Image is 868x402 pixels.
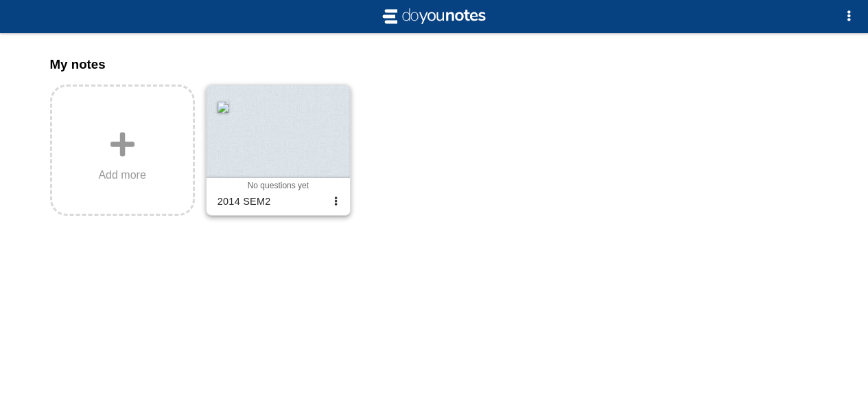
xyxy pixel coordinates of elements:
h3: My notes [50,57,819,72]
div: 2014 SEM2 [212,190,328,212]
button: Options [835,3,863,30]
span: No questions yet [248,181,309,190]
a: No questions yet2014 SEM2 [206,85,351,216]
img: svg+xml;base64,CiAgICAgIDxzdmcgdmlld0JveD0iLTIgLTIgMjAgNCIgeG1sbnM9Imh0dHA6Ly93d3cudzMub3JnLzIwMD... [379,5,489,27]
span: Add more [98,169,145,181]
